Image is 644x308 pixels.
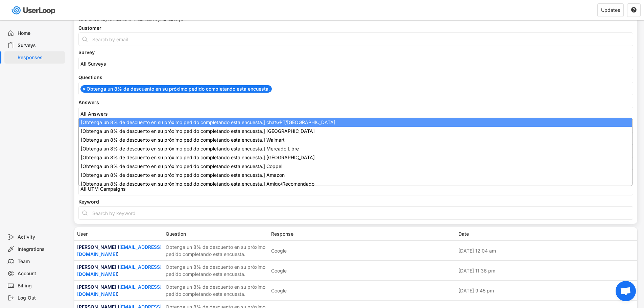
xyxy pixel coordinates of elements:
div: Surveys [18,42,62,49]
div: Question [166,230,267,237]
div: [PERSON_NAME] ( ) [77,243,162,258]
div: Home [18,30,62,37]
input: All Answers [80,111,635,117]
li: [Obtenga un 8% de descuento en su próximo pedido completando esta encuesta.] [GEOGRAPHIC_DATA] [79,127,632,136]
div: Obtenga un 8% de descuento en su próximo pedido completando esta encuesta. [166,263,267,278]
div: [PERSON_NAME] ( ) [77,283,162,298]
li: [Obtenga un 8% de descuento en su próximo pedido completando esta encuesta.] Coppel [79,162,632,171]
li: [Obtenga un 8% de descuento en su próximo pedido completando esta encuesta.] Amigo/Recomendado [79,180,632,188]
div: Survey [78,50,633,55]
div: Google [271,287,287,294]
div: Obtenga un 8% de descuento en su próximo pedido completando esta encuesta. [166,243,267,258]
div: [DATE] 11:36 pm [458,267,635,274]
div: Account [18,270,62,277]
div: Log Out [18,295,62,301]
div: [DATE] 9:45 pm [458,287,635,294]
div: [PERSON_NAME] ( ) [77,263,162,278]
input: Search by keyword [78,206,633,220]
div: Obtenga un 8% de descuento en su próximo pedido completando esta encuesta. [166,283,267,298]
a: [EMAIL_ADDRESS][DOMAIN_NAME] [77,244,162,257]
input: All Surveys [80,61,635,67]
div: Responses [18,54,62,61]
div: User [77,230,162,237]
input: Search by email [78,32,633,46]
li: [Obtenga un 8% de descuento en su próximo pedido completando esta encuesta.] Mercado Libre [79,144,632,153]
div: Date [458,230,635,237]
div: Response [271,230,454,237]
a: [EMAIL_ADDRESS][DOMAIN_NAME] [77,284,162,297]
a: Bate-papo aberto [616,281,636,301]
a: [EMAIL_ADDRESS][DOMAIN_NAME] [77,264,162,277]
div: Billing [18,283,62,289]
div: Questions [78,75,633,80]
span: × [82,87,86,91]
div: Answers [78,100,633,105]
div: Google [271,247,287,254]
button:  [631,7,637,13]
li: [Obtenga un 8% de descuento en su próximo pedido completando esta encuesta.] [GEOGRAPHIC_DATA] [79,153,632,162]
input: All UTM Campaigns [80,186,635,192]
li: Obtenga un 8% de descuento en su próximo pedido completando esta encuesta. [80,85,272,93]
div: Updates [601,8,620,13]
li: [Obtenga un 8% de descuento en su próximo pedido completando esta encuesta.] chatGPT/[GEOGRAPHIC_... [79,118,632,127]
img: userloop-logo-01.svg [10,3,58,17]
div: Customer [78,26,633,30]
li: [Obtenga un 8% de descuento en su próximo pedido completando esta encuesta.] Walmart [79,136,632,144]
div: Activity [18,234,62,240]
div: [DATE] 12:04 am [458,247,635,254]
div: View and analyze customer responses to your surveys [78,18,183,22]
div: Team [18,258,62,265]
div: Integrations [18,246,62,253]
li: [Obtenga un 8% de descuento en su próximo pedido completando esta encuesta.] Amazon [79,171,632,180]
div: Google [271,267,287,274]
div: Keyword [78,199,633,204]
text:  [631,7,637,13]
